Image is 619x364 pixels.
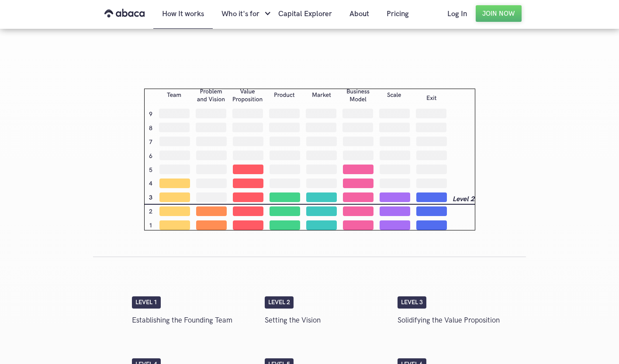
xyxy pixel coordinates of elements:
[476,5,522,22] a: Join Now
[398,296,426,309] div: Level 3
[398,313,522,328] p: Solidifying the Value Proposition
[265,296,294,309] div: Level 2
[265,313,389,328] p: Setting the Vision
[132,296,161,309] div: Level 1
[132,313,256,328] p: Establishing the Founding Team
